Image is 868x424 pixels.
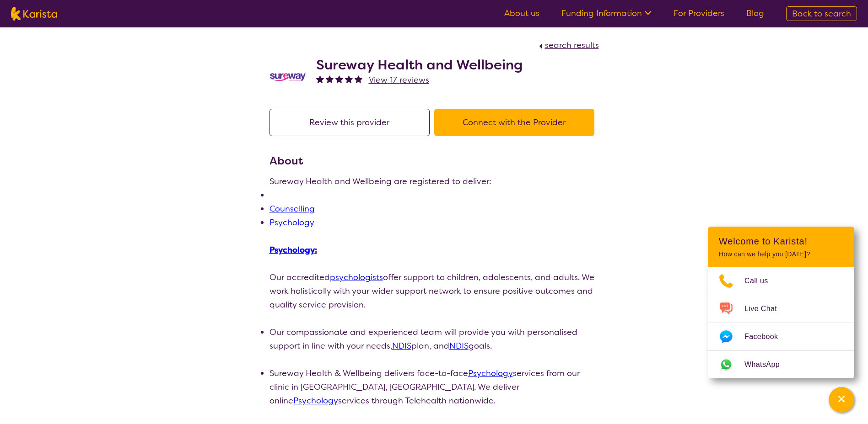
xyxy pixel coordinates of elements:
h3: About [270,153,599,169]
a: Psychology [293,395,338,406]
button: Connect with the Provider [434,109,594,136]
p: Our accredited offer support to children, adolescents, and adults. We work holistically with your... [270,270,599,312]
span: search results [545,40,599,51]
img: fullstar [335,75,343,83]
a: NDIS [392,340,411,351]
h2: Welcome to Karista! [719,236,843,247]
a: NDIS [449,340,469,351]
span: Facebook [744,330,789,344]
a: search results [537,40,599,51]
a: Counselling [270,203,315,214]
a: Funding Information [561,8,652,19]
span: View 17 reviews [369,74,429,85]
a: For Providers [674,8,724,19]
a: psychologists [330,272,383,283]
img: fullstar [355,75,362,83]
img: fullstar [345,75,353,83]
img: nedi5p6dj3rboepxmyww.png [270,72,306,82]
a: About us [504,8,539,19]
h2: Sureway Health and Wellbeing [316,57,523,73]
button: Channel Menu [829,387,854,413]
a: Psychology [468,368,513,379]
span: Live Chat [744,302,788,316]
a: Blog [746,8,764,19]
a: Psychology [270,244,315,255]
a: Web link opens in a new tab. [708,351,854,378]
u: : [270,244,317,255]
img: fullstar [316,75,324,83]
img: fullstar [326,75,334,83]
button: Review this provider [270,109,430,136]
img: Karista logo [11,7,57,21]
span: Call us [744,274,779,288]
a: View 17 reviews [369,73,429,87]
p: How can we help you [DATE]? [719,250,843,258]
ul: Choose channel [708,267,854,378]
a: Psychology [270,217,314,228]
a: Review this provider [270,117,434,128]
li: Sureway Health & Wellbeing delivers face-to-face services from our clinic in [GEOGRAPHIC_DATA], [... [270,366,599,408]
a: Connect with the Provider [434,117,599,128]
span: WhatsApp [744,358,791,371]
p: Sureway Health and Wellbeing are registered to deliver: [270,175,599,188]
li: Our compassionate and experienced team will provide you with personalised support in line with yo... [270,325,599,353]
a: Back to search [786,6,857,21]
div: Channel Menu [708,227,854,378]
span: Back to search [792,8,851,19]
